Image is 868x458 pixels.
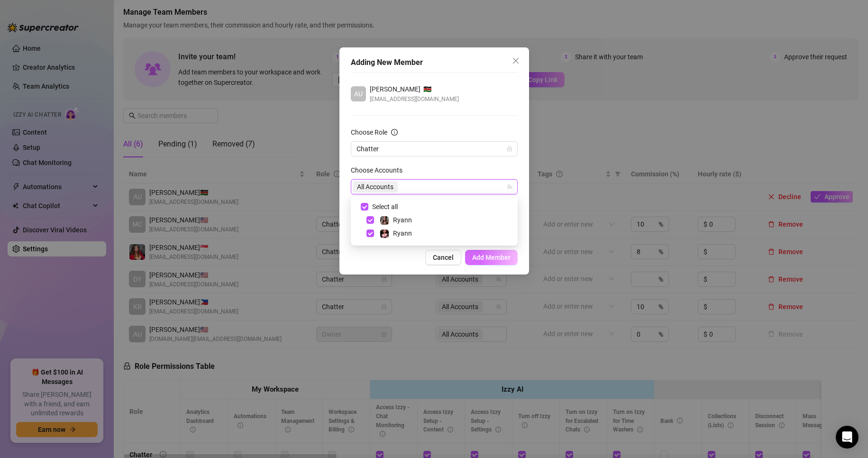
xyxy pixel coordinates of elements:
[356,142,512,156] span: Chatter
[391,129,398,136] span: info-circle
[507,146,512,152] span: lock
[425,250,461,265] button: Cancel
[370,84,459,94] div: 🇰🇪
[370,94,459,104] span: [EMAIL_ADDRESS][DOMAIN_NAME]
[380,216,389,225] img: Ryann
[370,84,420,94] span: [PERSON_NAME]
[351,57,518,68] div: Adding New Member
[393,216,412,224] span: Ryann
[508,53,523,68] button: Close
[465,250,518,265] button: Add Member
[357,182,393,192] span: All Accounts
[368,202,402,212] span: Select all
[472,254,511,261] span: Add Member
[366,229,374,237] span: Select tree node
[507,184,512,190] span: team
[351,165,409,175] label: Choose Accounts
[508,57,523,64] span: Close
[354,89,363,99] span: AU
[393,229,412,237] span: Ryann
[836,426,859,449] div: Open Intercom Messenger
[433,254,454,261] span: Cancel
[512,57,520,64] span: close
[351,127,387,137] div: Choose Role
[366,216,374,224] span: Select tree node
[353,181,398,192] span: All Accounts
[380,229,389,238] img: Ryann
